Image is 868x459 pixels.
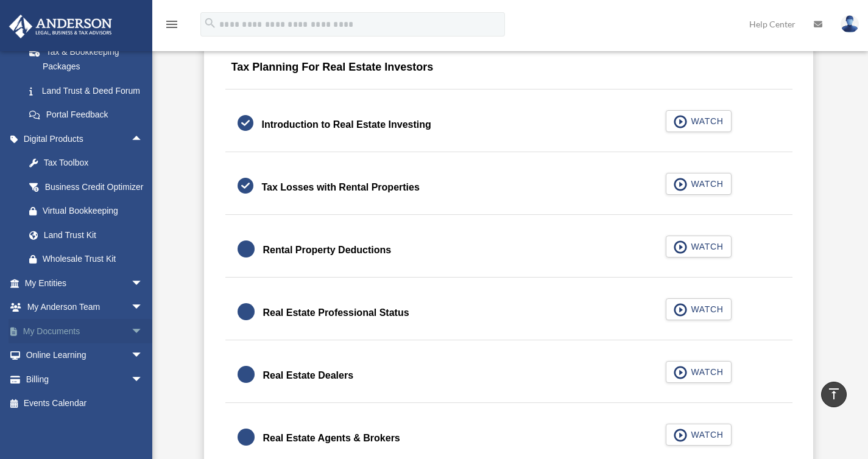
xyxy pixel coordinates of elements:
[687,429,723,441] span: WATCH
[17,247,161,272] a: Wholesale Trust Kit
[131,295,155,320] span: arrow_drop_down
[262,179,420,196] div: Tax Losses with Rental Properties
[9,271,161,295] a: My Entitiesarrow_drop_down
[821,382,847,407] a: vertical_align_top
[263,304,409,321] div: Real Estate Professional Status
[687,115,723,127] span: WATCH
[9,295,161,320] a: My Anderson Teamarrow_drop_down
[131,271,155,296] span: arrow_drop_down
[131,319,155,344] span: arrow_drop_down
[687,303,723,315] span: WATCH
[164,17,179,32] i: menu
[263,242,392,259] div: Rental Property Deductions
[687,366,723,378] span: WATCH
[131,127,155,152] span: arrow_drop_up
[666,298,732,320] button: WATCH
[43,155,146,170] div: Tax Toolbox
[238,173,780,202] a: Tax Losses with Rental Properties WATCH
[17,79,161,103] a: Land Trust & Deed Forum
[827,387,841,401] i: vertical_align_top
[131,343,155,368] span: arrow_drop_down
[9,391,161,416] a: Events Calendar
[131,367,155,392] span: arrow_drop_down
[9,343,161,368] a: Online Learningarrow_drop_down
[262,116,431,133] div: Introduction to Real Estate Investing
[687,240,723,253] span: WATCH
[841,15,859,33] img: User Pic
[5,15,116,38] img: Anderson Advisors Platinum Portal
[263,430,400,447] div: Real Estate Agents & Brokers
[17,151,161,175] a: Tax Toolbox
[17,40,161,79] a: Tax & Bookkeeping Packages
[225,52,792,90] div: Tax Planning For Real Estate Investors
[9,319,161,343] a: My Documentsarrow_drop_down
[164,21,179,32] a: menu
[17,199,161,223] a: Virtual Bookkeeping
[238,424,780,453] a: Real Estate Agents & Brokers WATCH
[666,424,732,446] button: WATCH
[238,361,780,390] a: Real Estate Dealers WATCH
[43,228,146,243] div: Land Trust Kit
[43,203,146,219] div: Virtual Bookkeeping
[687,178,723,190] span: WATCH
[17,103,161,127] a: Portal Feedback
[238,110,780,139] a: Introduction to Real Estate Investing WATCH
[9,127,161,151] a: Digital Productsarrow_drop_up
[263,367,354,384] div: Real Estate Dealers
[666,236,732,258] button: WATCH
[666,361,732,383] button: WATCH
[43,180,146,195] div: Business Credit Optimizer
[666,110,732,132] button: WATCH
[666,173,732,195] button: WATCH
[43,251,146,267] div: Wholesale Trust Kit
[238,236,780,265] a: Rental Property Deductions WATCH
[17,175,161,199] a: Business Credit Optimizer
[17,223,161,247] a: Land Trust Kit
[9,367,161,391] a: Billingarrow_drop_down
[203,16,217,30] i: search
[238,298,780,328] a: Real Estate Professional Status WATCH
